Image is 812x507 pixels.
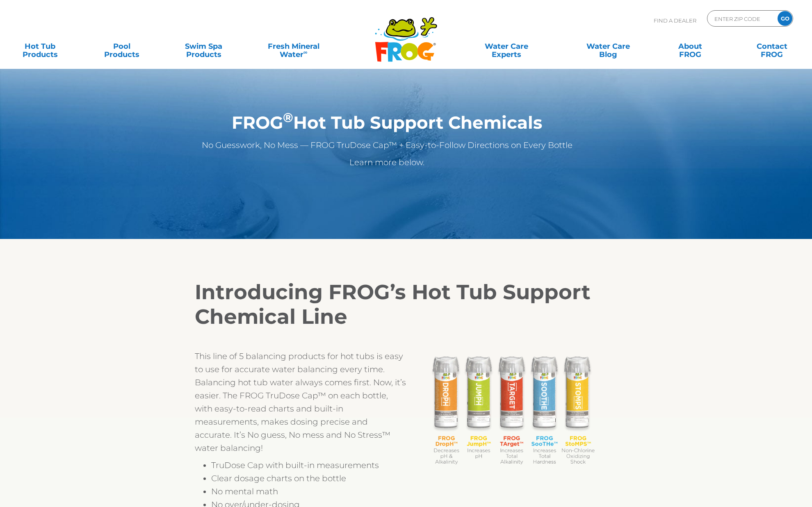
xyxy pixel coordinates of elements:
[172,38,235,55] a: Swim SpaProducts
[455,38,558,55] a: Water CareExperts
[195,350,406,455] p: This line of 5 balancing products for hot tubs is easy to use for accurate water balancing every ...
[283,110,293,125] sup: ®
[714,13,769,25] input: Zip Code Form
[211,459,406,472] li: TruDose Cap with built-in measurements
[195,280,617,329] h2: Introducing FROG’s Hot Tub Support Chemical Line
[166,139,608,152] p: No Guesswork, No Mess — FROG TruDose Cap™ + Easy-to-Follow Directions on Every Bottle
[166,113,608,132] h1: FROG Hot Tub Support Chemicals
[8,38,72,55] a: Hot TubProducts
[254,38,333,55] a: Fresh MineralWater∞
[211,485,406,498] li: No mental math
[577,38,640,55] a: Water CareBlog
[90,38,154,55] a: PoolProducts
[654,10,696,31] p: Find A Dealer
[211,472,406,485] li: Clear dosage charts on the bottle
[658,38,722,55] a: AboutFROG
[416,350,607,469] img: FROG_Nemo Bottles_Descriptors
[778,11,792,26] input: GO
[166,156,608,169] p: Learn more below.
[303,49,308,55] sup: ∞
[740,38,804,55] a: ContactFROG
